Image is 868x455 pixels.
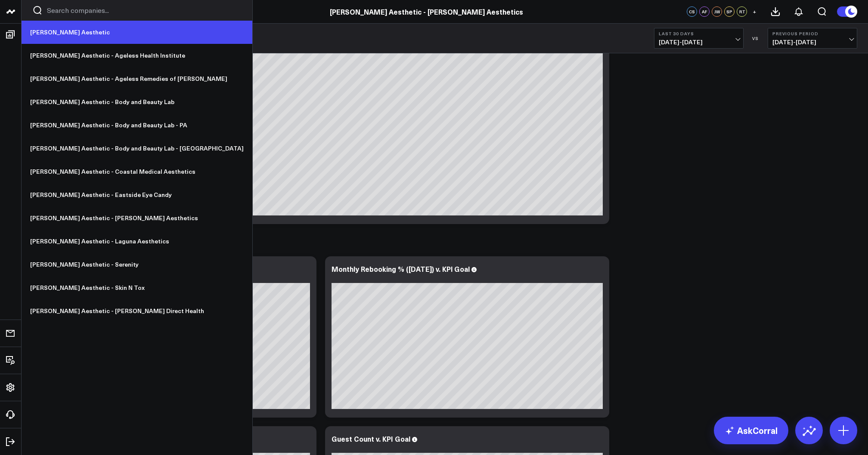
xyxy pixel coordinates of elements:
[332,264,470,274] div: Monthly Rebooking % ([DATE]) v. KPl Goal
[22,114,252,137] a: [PERSON_NAME] Aesthetic - Body and Beauty Lab - PA
[772,31,852,36] b: Previous Period
[22,160,252,183] a: [PERSON_NAME] Aesthetic - Coastal Medical Aesthetics
[772,39,852,46] span: [DATE] - [DATE]
[22,230,252,253] a: [PERSON_NAME] Aesthetic - Laguna Aesthetics
[32,5,43,15] button: Search companies button
[737,6,747,17] div: RT
[22,299,252,323] a: [PERSON_NAME] Aesthetic - [PERSON_NAME] Direct Health
[22,90,252,114] a: [PERSON_NAME] Aesthetic - Body and Beauty Lab
[724,6,735,17] div: SP
[687,6,697,17] div: CS
[748,36,763,41] div: VS
[699,6,710,17] div: AF
[712,6,722,17] div: JW
[22,183,252,206] a: [PERSON_NAME] Aesthetic - Eastside Eye Candy
[47,6,242,15] input: Search companies input
[714,417,788,444] a: AskCorral
[332,434,410,443] div: Guest Count v. KPI Goal
[768,28,857,49] button: Previous Period[DATE]-[DATE]
[330,7,523,16] a: [PERSON_NAME] Aesthetic - [PERSON_NAME] Aesthetics
[22,137,252,160] a: [PERSON_NAME] Aesthetic - Body and Beauty Lab - [GEOGRAPHIC_DATA]
[22,67,252,90] a: [PERSON_NAME] Aesthetic - Ageless Remedies of [PERSON_NAME]
[654,28,744,49] button: Last 30 Days[DATE]-[DATE]
[659,39,739,46] span: [DATE] - [DATE]
[22,253,252,276] a: [PERSON_NAME] Aesthetic - Serenity
[659,31,739,36] b: Last 30 Days
[22,44,252,67] a: [PERSON_NAME] Aesthetic - Ageless Health Institute
[753,9,756,15] span: +
[22,276,252,299] a: [PERSON_NAME] Aesthetic - Skin N Tox
[749,6,759,17] button: +
[22,21,252,44] a: [PERSON_NAME] Aesthetic
[22,206,252,230] a: [PERSON_NAME] Aesthetic - [PERSON_NAME] Aesthetics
